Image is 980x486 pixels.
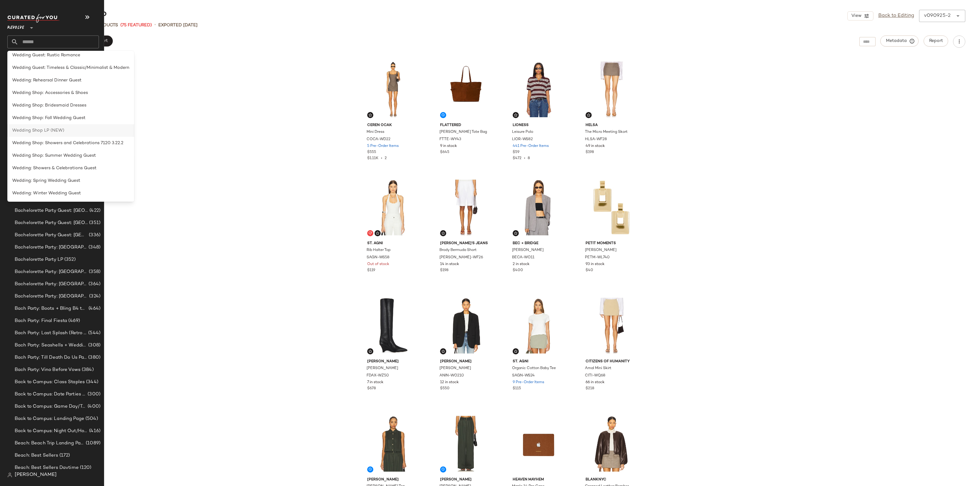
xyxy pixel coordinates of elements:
span: 9 in stock [440,144,457,149]
span: (422) [88,207,100,214]
span: FDAX-WZ50 [367,373,389,379]
span: (324) [88,293,100,300]
span: (507) [43,170,56,178]
span: Beach: Best Sellers Daytime [15,464,79,471]
p: Exported [DATE] [158,22,198,28]
span: $198 [586,150,594,155]
span: (358) [88,268,100,275]
span: St. Agni [367,241,419,246]
img: LIOR-WS82_V1.jpg [508,58,569,120]
span: $198 [440,268,448,273]
span: View [851,13,861,18]
span: (351) [88,219,100,226]
span: Flattered [440,123,492,128]
img: svg%3e [514,231,518,235]
span: (400) [86,403,100,410]
span: BECA-WO11 [512,255,534,260]
span: (440) [63,183,77,190]
span: BLANKNYC [586,477,637,483]
span: Bachelorette Party: [GEOGRAPHIC_DATA] [15,268,88,275]
span: (1722) [62,134,77,141]
span: $550 [440,386,450,391]
span: (464) [87,305,100,312]
span: (250) [87,121,100,129]
span: [PERSON_NAME] [439,366,471,371]
img: ANIN-WO210_V1.jpg [435,295,497,357]
span: PETM-WL740 [585,255,610,260]
span: [PERSON_NAME] [367,477,419,483]
span: 5 Pre-Order Items [367,144,399,149]
img: svg%3e [587,113,590,117]
span: Report [929,39,943,43]
span: Latin Heritage Month Brands- DO NOT DELETE [15,158,85,165]
span: [PERSON_NAME] [440,477,492,483]
img: BLAN-WO439_V1.jpg [581,413,642,475]
span: [PERSON_NAME] [512,248,544,253]
span: 12 in stock [440,380,459,385]
span: (21) [62,146,72,153]
span: Amal Mini Skirt [585,366,611,371]
span: FTTE-WY43 [439,137,461,142]
span: Bec + Bridge [513,241,564,246]
img: svg%3e [514,350,518,353]
span: (55) [81,97,91,104]
span: Bach Party: Boots + Bling B4 the Ring [15,305,87,312]
img: BECA-WO11_V1.jpg [508,177,569,238]
button: View [847,11,873,21]
span: (364) [87,281,100,288]
span: Baby Shower Dresses [15,183,63,190]
span: fall luxe brown codes [15,146,62,153]
span: 2 in stock [513,262,530,267]
span: 9.5 Last 60 Receipt Dresses Selling [15,121,87,129]
span: $645 [440,150,449,155]
span: (344) [85,379,98,386]
span: Revolve [7,21,24,32]
span: Bachelorette Party Guest: [GEOGRAPHIC_DATA] [15,207,88,214]
span: [PERSON_NAME] [367,359,419,364]
span: (352) [63,256,76,263]
span: SAGN-WS24 [512,373,535,379]
span: $400 [513,268,523,273]
span: Back to Campus: Landing Page [15,415,84,422]
span: [PERSON_NAME] [585,248,616,253]
span: $119 [367,268,375,273]
span: 9.5 Best-Sellers [15,109,50,116]
span: $472 [513,156,522,160]
span: Bachelorette Party Guest: [GEOGRAPHIC_DATA] [15,232,88,239]
span: Rib Halter Top [367,248,390,253]
span: Leisure Polo [512,129,533,135]
span: $555 [367,150,376,155]
span: Heaven Mayhem [513,477,564,483]
span: (300) [86,391,100,398]
span: [PERSON_NAME] [367,366,398,371]
span: 7 in stock [367,380,383,385]
span: Bach Party: Till Death Do Us Party [15,354,87,361]
span: $678 [367,386,376,391]
div: v090925-2 [924,12,951,20]
img: svg%3e [368,350,372,353]
span: (336) [88,232,100,239]
span: COCA-WD22 [367,137,390,142]
img: cfy_white_logo.C9jOOHJF.svg [7,14,59,23]
img: FDAX-WZ50_V1.jpg [362,295,424,357]
span: 14 in stock [440,262,459,267]
span: Bachelorette Party: [GEOGRAPHIC_DATA] [15,293,88,300]
span: Beach: Best Sellers [15,452,58,459]
span: SAGN-WS58 [367,255,390,260]
img: FTTE-WY43_V1.jpg [435,58,497,120]
img: PETM-WL740_V1.jpg [581,177,642,238]
img: HLSA-WF28_V1.jpg [581,58,642,120]
button: Report [924,36,948,47]
img: HEVR-WS15_V1.jpg [362,413,424,475]
img: COCA-WD22_V1.jpg [362,58,424,120]
span: LIONESS [513,123,564,128]
span: Organic Cotton Baby Tee [512,366,556,371]
span: Metadata [886,38,914,44]
span: LIOR-WS82 [512,137,533,142]
span: HLSA-WF28 [585,137,607,142]
span: (308) [87,342,100,349]
span: St. Agni [513,359,564,364]
span: 9.8-9.12 AM Newness [15,134,62,141]
span: Bachelorette Party: [GEOGRAPHIC_DATA] [15,244,87,251]
span: • [522,156,528,160]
